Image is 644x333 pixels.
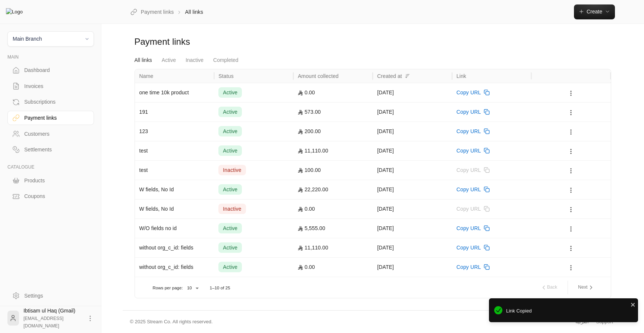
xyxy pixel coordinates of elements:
[7,142,94,157] a: Settlements
[210,285,230,291] p: 1–10 of 25
[24,130,85,138] div: Customers
[139,122,210,141] div: 123
[223,147,237,154] span: active
[130,8,203,16] nav: breadcrumb
[7,95,94,109] a: Subscriptions
[24,98,85,106] div: Subscriptions
[139,258,210,277] div: without org_c_id: fields
[218,73,233,79] div: Status
[139,219,210,238] div: W/O fields no id
[7,288,94,303] a: Settings
[130,8,174,16] a: Payment links
[575,281,597,294] button: next page
[223,224,237,232] span: active
[130,318,213,326] div: © 2025 Stream Co. All rights reserved.
[7,164,94,170] p: CATALOGUE
[7,173,94,188] a: Products
[23,307,82,329] div: Ibtisam ul Haq (Gmail)
[162,54,176,67] a: Active
[139,238,210,257] div: without org_c_id: fields
[298,258,368,277] div: 0.00
[7,63,94,78] a: Dashboard
[377,219,448,238] div: [DATE]
[223,186,237,193] span: active
[457,200,481,219] span: Copy URL
[457,238,481,257] span: Copy URL
[223,108,237,116] span: active
[135,54,152,67] a: All links
[139,103,210,122] div: 191
[24,114,85,122] div: Payment links
[377,200,448,219] div: [DATE]
[298,161,368,180] div: 100.00
[183,283,201,293] div: 10
[24,82,85,90] div: Invoices
[298,200,368,219] div: 0.00
[298,180,368,199] div: 22,220.00
[298,73,338,79] div: Amount collected
[587,9,602,15] span: Create
[457,103,481,122] span: Copy URL
[223,205,241,213] span: inactive
[7,31,94,47] button: Main Branch
[403,72,412,81] button: Sort
[377,141,448,160] div: [DATE]
[457,73,466,79] div: Link
[223,166,241,174] span: inactive
[24,66,85,74] div: Dashboard
[23,316,63,329] span: [EMAIL_ADDRESS][DOMAIN_NAME]
[377,258,448,277] div: [DATE]
[457,83,481,102] span: Copy URL
[298,141,368,160] div: 11,110.00
[7,189,94,204] a: Coupons
[574,4,615,19] button: Create
[223,263,237,271] span: active
[377,103,448,122] div: [DATE]
[298,238,368,257] div: 11,110.00
[377,122,448,141] div: [DATE]
[24,177,85,184] div: Products
[24,146,85,153] div: Settlements
[298,122,368,141] div: 200.00
[24,292,85,299] div: Settings
[139,141,210,160] div: test
[139,83,210,102] div: one time 10k product
[7,111,94,125] a: Payment links
[213,54,239,67] a: Completed
[7,126,94,141] a: Customers
[223,244,237,251] span: active
[139,200,210,219] div: W fields, No Id
[457,141,481,160] span: Copy URL
[139,180,210,199] div: W fields, No Id
[298,83,368,102] div: 0.00
[377,83,448,102] div: [DATE]
[457,219,481,238] span: Copy URL
[7,54,94,60] p: MAIN
[153,285,183,291] p: Rows per page:
[377,238,448,257] div: [DATE]
[377,161,448,180] div: [DATE]
[7,79,94,94] a: Invoices
[135,36,288,48] div: Payment links
[139,161,210,180] div: test
[139,73,154,79] div: Name
[377,73,402,79] div: Created at
[506,307,633,315] span: Link Copied
[185,8,203,16] p: All links
[13,35,42,43] div: Main Branch
[631,301,636,308] button: close
[298,103,368,122] div: 573.00
[457,122,481,141] span: Copy URL
[298,219,368,238] div: 5,555.00
[457,180,481,199] span: Copy URL
[457,161,481,180] span: Copy URL
[6,8,23,16] img: Logo
[223,128,237,135] span: active
[223,89,237,96] span: active
[377,180,448,199] div: [DATE]
[457,258,481,277] span: Copy URL
[24,192,85,200] div: Coupons
[186,54,203,67] a: Inactive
